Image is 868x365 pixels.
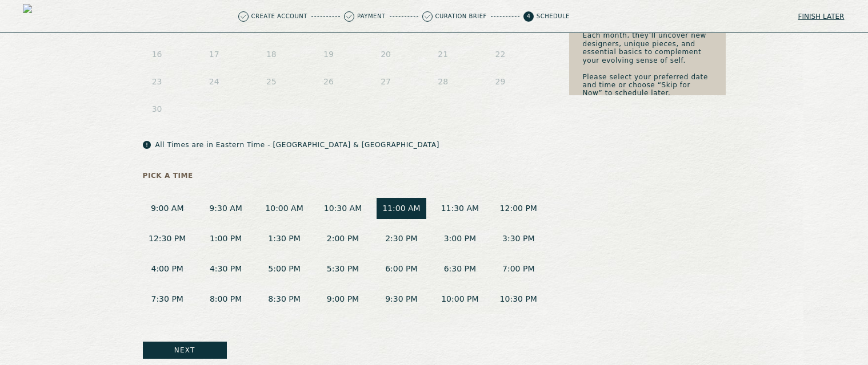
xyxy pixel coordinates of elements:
button: 2:00 PM [318,228,367,249]
button: 24 [202,70,226,93]
button: 1:30 PM [259,228,309,249]
button: 12:30 PM [143,228,192,249]
button: 25 [259,70,283,93]
button: 29 [488,70,512,93]
button: 8:00 PM [201,289,250,310]
button: Next [143,342,227,359]
button: 3:30 PM [494,228,543,249]
button: 9:00 PM [318,289,367,310]
button: 2:30 PM [377,228,426,249]
button: 11:00 AM [377,198,426,219]
span: 4 [523,11,534,22]
button: 27 [374,70,398,93]
button: Finish later [797,9,845,25]
button: 8:30 PM [259,289,309,310]
button: 3:00 PM [435,228,485,249]
button: 7:30 PM [143,289,192,310]
button: 26 [317,70,341,93]
button: 12:00 PM [494,198,543,219]
button: 5:00 PM [259,258,309,279]
button: 10:00 PM [435,289,485,310]
button: 16 [145,43,169,66]
button: 10:00 AM [259,198,309,219]
p: Pick a Time [143,172,543,180]
p: Create Account [251,14,307,19]
button: 9:00 AM [143,198,192,219]
button: 9:30 PM [377,289,426,310]
p: Curation Brief [435,14,487,19]
button: 6:30 PM [435,258,485,279]
button: 21 [431,43,455,66]
button: 1:00 PM [201,228,250,249]
p: Payment [357,14,386,19]
p: All Times are in Eastern Time - [GEOGRAPHIC_DATA] & [GEOGRAPHIC_DATA] [155,141,440,149]
button: 30 [145,98,169,120]
button: 4:00 PM [143,258,192,279]
button: 5:30 PM [318,258,367,279]
button: 6:00 PM [377,258,426,279]
button: 22 [488,43,512,66]
button: 4:30 PM [201,258,250,279]
img: logo [23,4,47,29]
button: 28 [431,70,455,93]
button: 18 [259,43,283,66]
button: 11:30 AM [435,198,485,219]
button: 23 [145,70,169,93]
button: 17 [202,43,226,66]
button: 20 [374,43,398,66]
button: 19 [317,43,341,66]
button: 7:00 PM [494,258,543,279]
button: 10:30 PM [494,289,543,310]
button: 10:30 AM [318,198,367,219]
button: 9:30 AM [201,198,250,219]
p: Schedule [537,14,570,19]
